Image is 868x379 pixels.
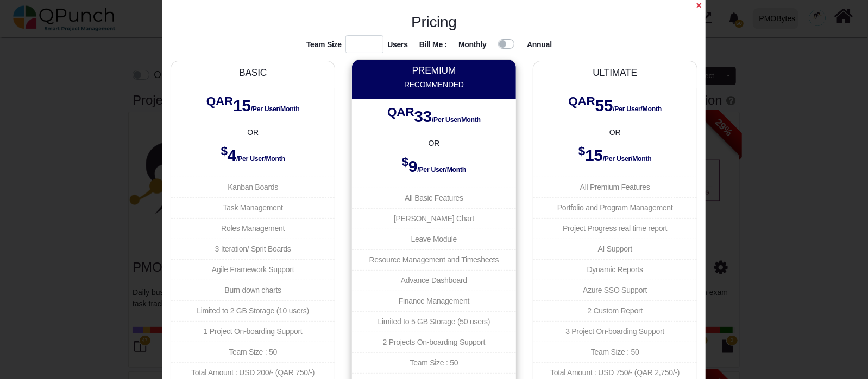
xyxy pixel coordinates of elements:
sup: QAR [387,105,414,119]
h5: PREMIUM [362,65,506,76]
span: 15 [233,97,251,114]
span: 15 [585,146,603,164]
li: Project Progress real time report [533,218,697,239]
li: 2 Projects On-boarding Support [352,332,515,352]
strong: Bill Me : [419,40,447,49]
span: /Per User/Month [251,105,300,113]
h6: Recommended [362,80,506,89]
span: 9 [408,157,417,175]
li: 1 Project On-boarding Support [171,321,335,342]
li: AI Support [533,239,697,259]
h5: BASIC [181,67,325,79]
li: Agile Framework Support [171,259,335,280]
sup: $ [578,144,585,158]
span: /Per User/Month [432,116,481,124]
center: OR [352,138,515,149]
sup: QAR [206,94,233,108]
li: Limited to 5 GB Storage (50 users) [352,311,515,332]
span: 33 [414,107,432,125]
center: OR [533,127,697,138]
strong: Annual [527,40,552,49]
li: 2 Custom Report [533,300,697,321]
span: 55 [595,97,613,114]
li: Finance Management [352,291,515,311]
center: OR [171,127,335,138]
span: /Per User/Month [613,105,662,113]
li: Azure SSO Support [533,280,697,300]
li: Team Size : 50 [171,342,335,362]
sup: $ [221,144,227,158]
li: Task Management [171,197,335,218]
strong: Monthly [458,40,487,49]
li: Limited to 2 GB Storage (10 users) [171,300,335,321]
li: Burn down charts [171,280,335,300]
sup: QAR [568,94,595,108]
h5: ULTIMATE [543,67,687,79]
li: Roles Management [171,218,335,239]
strong: Users [387,39,408,54]
li: Team Size : 50 [352,352,515,373]
span: /Per User/Month [603,155,652,163]
sup: $ [402,155,408,169]
strong: Team Size [306,39,342,54]
li: Kanban Boards [171,177,335,197]
li: Advance Dashboard [352,270,515,291]
li: Leave Module [352,229,515,249]
li: Dynamic Reports [533,259,697,280]
li: 3 Project On-boarding Support [533,321,697,342]
li: Team Size : 50 [533,342,697,362]
span: 4 [228,146,236,164]
span: /Per User/Month [417,166,466,174]
li: Resource Management and Timesheets [352,249,515,270]
li: [PERSON_NAME] Chart [352,208,515,229]
li: All Basic Features [352,188,515,208]
h2: Pricing [162,13,706,31]
li: 3 Iteration/ Sprit Boards [171,239,335,259]
span: /Per User/Month [236,155,285,163]
li: All Premium Features [533,177,697,197]
li: Portfolio and Program Management [533,197,697,218]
